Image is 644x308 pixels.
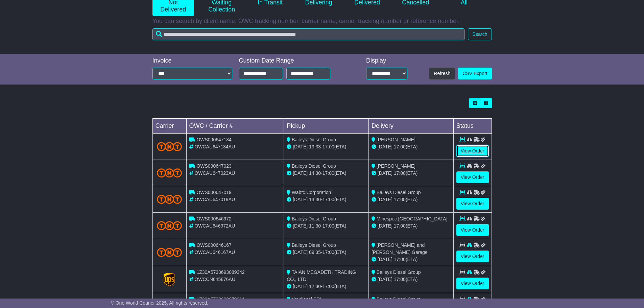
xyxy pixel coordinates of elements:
[157,221,182,230] img: TNT_Domestic.png
[378,170,392,176] span: [DATE]
[366,57,407,65] div: Display
[323,223,334,229] span: 17:00
[468,28,492,40] button: Search
[194,223,235,229] span: OWCAU646972AU
[456,278,489,289] a: View Order
[378,144,392,149] span: [DATE]
[292,163,336,169] span: Baileys Diesel Group
[323,284,334,289] span: 17:00
[377,163,415,169] span: [PERSON_NAME]
[194,197,235,202] span: OWCAU647019AU
[196,190,232,195] span: OWS000647019
[377,190,421,195] span: Baileys Diesel Group
[377,216,448,221] span: Minespec [GEOGRAPHIC_DATA]
[194,250,235,255] span: OWCAU646167AU
[292,242,336,248] span: Baileys Diesel Group
[157,195,182,204] img: TNT_Domestic.png
[372,276,451,283] div: (ETA)
[309,284,321,289] span: 12:30
[196,163,232,169] span: OWS000647023
[284,119,369,134] td: Pickup
[152,57,232,65] div: Invoice
[456,224,489,236] a: View Order
[372,242,428,255] span: [PERSON_NAME] and [PERSON_NAME] Garage
[152,119,186,134] td: Carrier
[372,196,451,203] div: (ETA)
[111,300,209,306] span: © One World Courier 2025. All rights reserved.
[372,143,451,150] div: (ETA)
[394,170,406,176] span: 17:00
[287,143,366,150] div: - (ETA)
[293,284,308,289] span: [DATE]
[377,269,421,275] span: Baileys Diesel Group
[292,297,323,302] span: Youdiesel SRL
[293,223,308,229] span: [DATE]
[196,216,232,221] span: OWS000646972
[309,223,321,229] span: 11:30
[377,297,421,302] span: Baileys Diesel Group
[292,137,336,142] span: Baileys Diesel Group
[287,196,366,203] div: - (ETA)
[394,223,406,229] span: 17:00
[323,144,334,149] span: 17:00
[394,144,406,149] span: 17:00
[394,277,406,282] span: 17:00
[394,197,406,202] span: 17:00
[293,197,308,202] span: [DATE]
[287,269,356,282] span: TAIAN MEGADETH TRADING CO., LTD
[239,57,348,65] div: Custom Date Range
[368,119,453,134] td: Delivery
[458,68,492,79] a: CSV Export
[372,170,451,177] div: (ETA)
[194,277,235,282] span: OWCCN645876AU
[378,197,392,202] span: [DATE]
[293,170,308,176] span: [DATE]
[378,277,392,282] span: [DATE]
[309,144,321,149] span: 13:33
[309,250,321,255] span: 09:35
[196,242,232,248] span: OWS000646167
[194,144,235,149] span: OWCAU647134AU
[287,283,366,290] div: - (ETA)
[152,18,492,25] p: You can search by client name, OWC tracking number, carrier name, carrier tracking number or refe...
[194,170,235,176] span: OWCAU647023AU
[456,251,489,262] a: View Order
[453,119,492,134] td: Status
[157,248,182,257] img: TNT_Domestic.png
[287,222,366,230] div: - (ETA)
[196,137,232,142] span: OWS000647134
[287,170,366,177] div: - (ETA)
[323,250,334,255] span: 17:00
[309,170,321,176] span: 14:30
[309,197,321,202] span: 13:30
[429,68,455,79] button: Refresh
[323,170,334,176] span: 17:00
[372,222,451,230] div: (ETA)
[186,119,284,134] td: OWC / Carrier #
[394,257,406,262] span: 17:00
[292,190,331,195] span: Wabtc Corporation
[378,223,392,229] span: [DATE]
[372,256,451,263] div: (ETA)
[378,257,392,262] span: [DATE]
[456,171,489,183] a: View Order
[157,142,182,151] img: TNT_Domestic.png
[196,269,244,275] span: 1Z30A5738693089342
[157,168,182,177] img: TNT_Domestic.png
[323,197,334,202] span: 17:00
[456,145,489,157] a: View Order
[456,198,489,210] a: View Order
[196,297,244,302] span: 1Z30A5738692079211
[377,137,415,142] span: [PERSON_NAME]
[292,216,336,221] span: Baileys Diesel Group
[293,144,308,149] span: [DATE]
[164,273,175,286] img: GetCarrierServiceLogo
[287,249,366,256] div: - (ETA)
[293,250,308,255] span: [DATE]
